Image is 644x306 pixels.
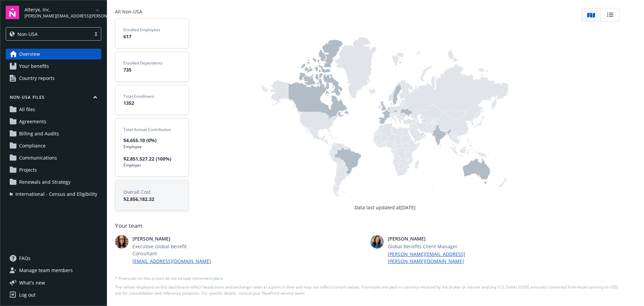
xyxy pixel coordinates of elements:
[19,140,46,151] span: Compliance
[132,235,212,242] span: [PERSON_NAME]
[132,243,212,257] span: Executive Global Benefit Consultant
[19,165,37,175] span: Projects
[19,279,45,286] span: What ' s new
[355,204,416,211] span: Data last updated at [DATE]
[123,33,180,40] span: 617
[19,104,35,115] span: All files
[17,31,38,38] span: Non-USA
[123,27,180,33] span: Enrolled Employees
[6,189,101,200] a: International - Census and Eligibility
[123,60,180,66] span: Enrolled Dependents
[115,284,620,296] span: The values displayed on this dashboard reflect headcounts and exchange rates at a point in time a...
[370,235,384,249] img: photo
[24,13,93,19] span: [PERSON_NAME][EMAIL_ADDRESS][PERSON_NAME][DOMAIN_NAME]
[6,104,101,115] a: All files
[19,265,73,276] span: Manage team members
[123,93,180,99] span: Total Enrollment
[123,162,180,168] span: Employer
[6,253,101,264] a: FAQs
[19,177,70,187] span: Renewals and Strategy
[6,49,101,59] a: Overview
[6,94,101,103] button: Non-USA Files
[24,6,101,19] button: Alteryx, Inc.[PERSON_NAME][EMAIL_ADDRESS][PERSON_NAME][DOMAIN_NAME]arrowDropDown
[123,137,180,144] span: $4,655.10 (0%)
[123,99,180,106] span: 1352
[19,152,57,163] span: Communications
[115,222,620,230] span: Your team
[388,243,467,250] span: Global Benefits Client Manager
[123,155,180,162] span: $2,851,527.22 (100%)
[6,152,101,163] a: Communications
[115,275,620,281] span: * Financials on this screen do not include retirement plans
[24,6,93,13] span: Alteryx, Inc.
[6,6,19,19] img: navigator-logo.svg
[19,290,36,300] div: Log out
[123,195,180,203] span: $2,856,182.32
[6,73,101,84] a: Country reports
[123,188,180,195] span: Overall Cost
[6,265,101,276] a: Manage team members
[6,128,101,139] a: Billing and Audits
[6,177,101,187] a: Renewals and Strategy
[6,140,101,151] a: Compliance
[115,235,128,249] img: photo
[6,165,101,175] a: Projects
[9,31,88,38] span: Non-USA
[93,6,101,14] a: arrowDropDown
[15,189,97,200] span: International - Census and Eligibility
[19,128,59,139] span: Billing and Audits
[6,116,101,127] a: Agreements
[132,258,212,265] a: [EMAIL_ADDRESS][DOMAIN_NAME]
[19,49,40,59] span: Overview
[6,61,101,72] a: Your benefits
[19,116,46,127] span: Agreements
[19,61,49,72] span: Your benefits
[19,73,55,84] span: Country reports
[6,279,56,286] button: What's new
[19,253,31,264] span: FAQs
[388,251,467,265] a: [PERSON_NAME][EMAIL_ADDRESS][PERSON_NAME][DOMAIN_NAME]
[123,144,180,150] span: Employee
[123,127,180,133] span: Total Annual Contribution
[123,66,180,73] span: 735
[388,235,467,242] span: [PERSON_NAME]
[115,8,189,15] span: All Non-USA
